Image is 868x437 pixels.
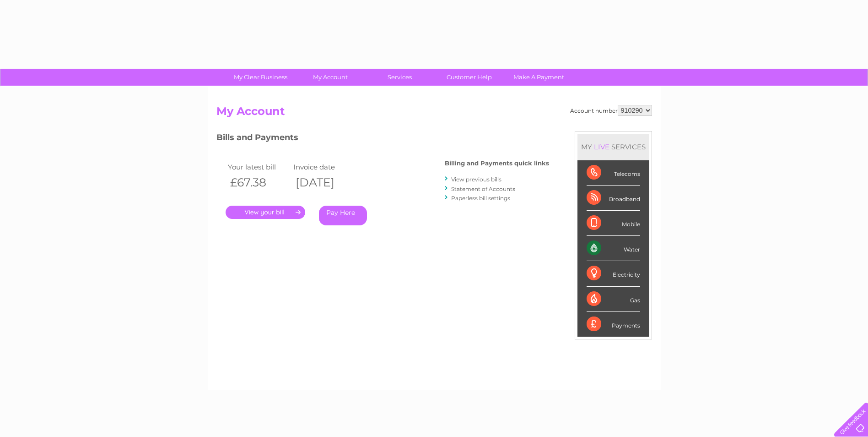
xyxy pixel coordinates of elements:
[431,69,507,86] a: Customer Help
[226,161,291,173] td: Your latest bill
[223,69,298,86] a: My Clear Business
[587,236,640,261] div: Water
[216,105,652,122] h2: My Account
[592,142,611,151] div: LIVE
[587,160,640,186] div: Telecoms
[451,176,501,183] a: View previous bills
[451,195,510,202] a: Paperless bill settings
[226,173,291,192] th: £67.38
[587,261,640,286] div: Electricity
[587,287,640,312] div: Gas
[362,69,437,86] a: Services
[587,211,640,236] div: Mobile
[451,186,515,192] a: Statement of Accounts
[216,131,549,147] h3: Bills and Payments
[501,69,577,86] a: Make A Payment
[445,160,549,167] h4: Billing and Payments quick links
[587,186,640,211] div: Broadband
[291,173,357,192] th: [DATE]
[570,105,652,116] div: Account number
[577,134,649,160] div: MY SERVICES
[587,312,640,337] div: Payments
[292,69,368,86] a: My Account
[319,206,367,225] a: Pay Here
[226,206,305,219] a: .
[291,161,357,173] td: Invoice date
